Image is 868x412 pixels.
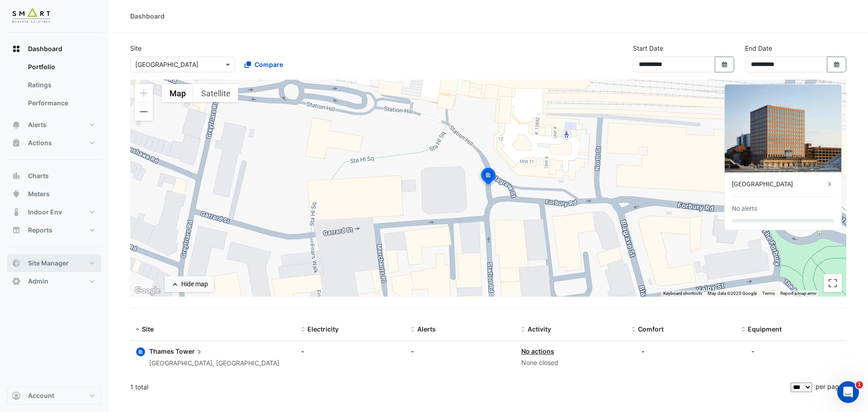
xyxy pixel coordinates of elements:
a: Ratings [21,76,101,94]
button: Keyboard shortcuts [663,290,702,297]
span: Charts [28,171,49,180]
button: Site Manager [7,254,101,272]
app-icon: Charts [12,171,21,180]
button: Toggle fullscreen view [824,274,842,292]
div: Hide map [181,279,208,289]
div: Dashboard [7,58,101,116]
label: Start Date [633,43,663,53]
span: Indoor Env [28,208,62,217]
span: Meters [28,189,50,199]
app-icon: Admin [12,277,21,286]
button: Alerts [7,116,101,134]
app-icon: Site Manager [12,259,21,268]
img: Google [132,285,162,297]
a: Open this area in Google Maps (opens a new window) [132,285,162,297]
span: Admin [28,277,48,286]
span: Dashboard [28,44,62,53]
app-icon: Dashboard [12,44,21,53]
div: No alerts [732,204,757,213]
span: Equipment [748,325,782,333]
button: Actions [7,134,101,152]
app-icon: Meters [12,189,21,199]
span: Map data ©2025 Google [708,291,757,296]
span: Alerts [417,325,436,333]
span: Actions [28,138,52,147]
span: Account [28,391,54,400]
div: Dashboard [130,11,165,21]
a: Portfolio [21,58,101,76]
a: No actions [521,347,554,355]
div: [GEOGRAPHIC_DATA] [732,180,825,189]
span: per page [816,383,843,390]
span: Electricity [307,325,339,333]
button: Zoom out [135,103,153,121]
button: Reports [7,221,101,239]
div: [GEOGRAPHIC_DATA], [GEOGRAPHIC_DATA] [149,358,279,369]
span: Alerts [28,120,47,129]
div: - [751,346,755,356]
app-icon: Indoor Env [12,208,21,217]
label: Site [130,43,142,53]
img: site-pin-selected.svg [478,166,498,188]
a: Report a map error [780,291,816,296]
fa-icon: Select Date [721,61,729,68]
button: Charts [7,167,101,185]
span: Site Manager [28,259,69,268]
div: None closed [521,358,621,368]
span: Comfort [638,325,664,333]
div: - [642,346,645,356]
span: Thames [149,347,174,355]
app-icon: Alerts [12,120,21,129]
app-icon: Reports [12,226,21,235]
iframe: Intercom live chat [837,381,859,403]
label: End Date [745,43,772,53]
button: Indoor Env [7,203,101,221]
fa-icon: Select Date [833,61,841,68]
button: Show street map [162,84,193,102]
span: Tower [175,346,204,356]
button: Dashboard [7,40,101,58]
div: 1 total [130,376,789,398]
a: Performance [21,94,101,112]
img: Company Logo [11,7,52,25]
button: Meters [7,185,101,203]
button: Zoom in [135,84,153,102]
button: Compare [239,57,289,72]
a: Terms (opens in new tab) [762,291,775,296]
button: Hide map [165,276,214,292]
img: Thames Tower [725,85,841,172]
span: Compare [255,60,283,69]
app-icon: Actions [12,138,21,147]
span: Site [142,325,154,333]
button: Admin [7,272,101,290]
span: 1 [856,381,863,388]
button: Show satellite imagery [193,84,238,102]
div: - [411,346,510,356]
span: Activity [528,325,551,333]
div: - [301,346,401,356]
span: Reports [28,226,52,235]
button: Account [7,387,101,405]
